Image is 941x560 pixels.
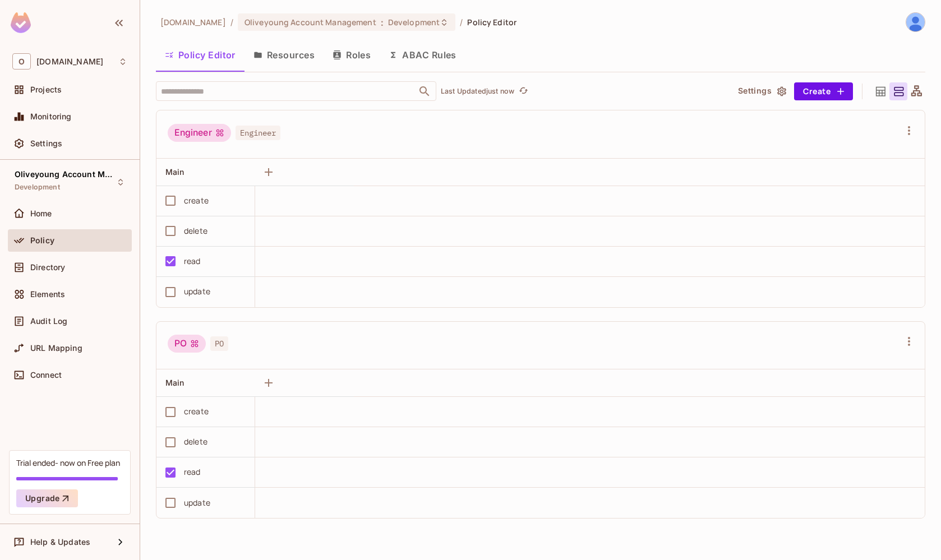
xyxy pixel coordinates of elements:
span: Policy Editor [467,17,516,27]
li: / [230,17,233,27]
div: update [184,497,210,509]
div: Engineer [168,124,231,142]
div: delete [184,436,207,448]
span: Main [165,378,184,387]
div: PO [168,335,206,353]
span: Development [15,183,60,192]
span: Connect [30,371,62,379]
button: Upgrade [16,489,78,507]
div: update [184,285,210,298]
button: ABAC Rules [380,41,465,69]
span: Help & Updates [30,538,90,547]
span: Settings [30,139,62,148]
span: Directory [30,263,65,272]
span: Oliveyoung Account Management [245,17,376,27]
span: PO [210,336,228,351]
span: the active workspace [160,17,226,27]
span: Audit Log [30,317,67,326]
button: Create [794,82,853,100]
span: refresh [519,86,528,97]
button: Resources [245,41,324,69]
button: Roles [324,41,380,69]
span: Elements [30,290,65,299]
span: O [12,53,31,70]
span: Projects [30,85,62,94]
span: Policy [30,236,54,245]
span: Oliveyoung Account Management [15,170,116,179]
div: read [184,255,201,267]
span: Main [165,167,184,177]
span: Click to refresh data [514,85,530,98]
div: delete [184,225,207,237]
img: 디스커버리개발팀_송준호 [906,13,925,31]
span: : [380,18,384,27]
div: create [184,195,209,207]
img: SReyMgAAAABJRU5ErkJggg== [11,12,31,33]
button: Settings [734,82,790,100]
span: Monitoring [30,112,72,121]
span: Workspace: oliveyoung.co.kr [36,57,103,66]
button: refresh [516,85,530,98]
span: Development [388,17,440,27]
span: URL Mapping [30,344,82,353]
span: Engineer [236,126,280,140]
span: Home [30,209,52,218]
button: Policy Editor [156,41,245,69]
div: create [184,405,209,418]
li: / [460,17,463,27]
button: Open [417,84,432,99]
div: read [184,466,201,478]
p: Last Updated just now [441,87,514,96]
div: Trial ended- now on Free plan [16,457,120,468]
